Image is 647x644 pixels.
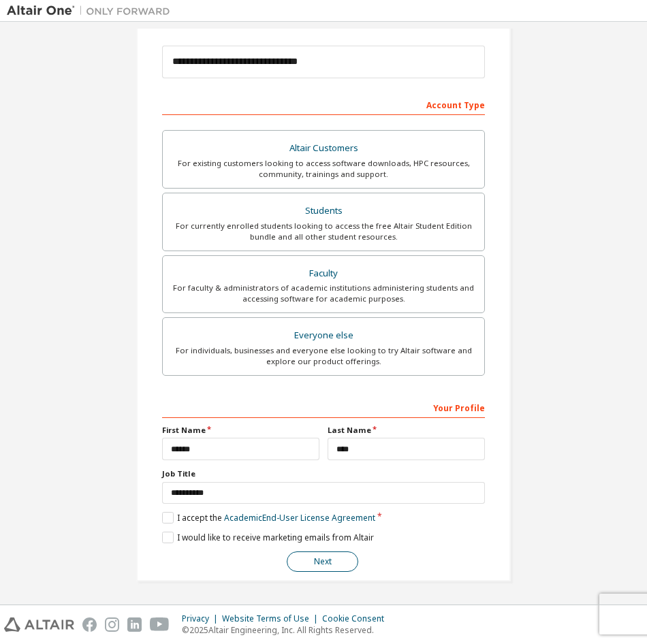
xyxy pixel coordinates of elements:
[171,326,476,345] div: Everyone else
[222,613,322,624] div: Website Terms of Use
[7,4,177,18] img: Altair One
[171,283,476,304] div: For faculty & administrators of academic institutions administering students and accessing softwa...
[171,264,476,283] div: Faculty
[162,396,485,418] div: Your Profile
[171,345,476,367] div: For individuals, businesses and everyone else looking to try Altair software and explore our prod...
[171,139,476,158] div: Altair Customers
[224,512,375,524] a: Academic End-User License Agreement
[162,532,374,543] label: I would like to receive marketing emails from Altair
[328,425,485,436] label: Last Name
[150,617,170,632] img: youtube.svg
[182,613,222,624] div: Privacy
[162,468,485,479] label: Job Title
[82,617,97,632] img: facebook.svg
[322,613,392,624] div: Cookie Consent
[127,617,142,632] img: linkedin.svg
[162,93,485,115] div: Account Type
[171,202,476,221] div: Students
[105,617,119,632] img: instagram.svg
[182,624,392,636] p: © 2025 Altair Engineering, Inc. All Rights Reserved.
[171,158,476,180] div: For existing customers looking to access software downloads, HPC resources, community, trainings ...
[162,425,319,436] label: First Name
[287,551,358,572] button: Next
[171,221,476,242] div: For currently enrolled students looking to access the free Altair Student Edition bundle and all ...
[162,512,375,524] label: I accept the
[4,617,74,632] img: altair_logo.svg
